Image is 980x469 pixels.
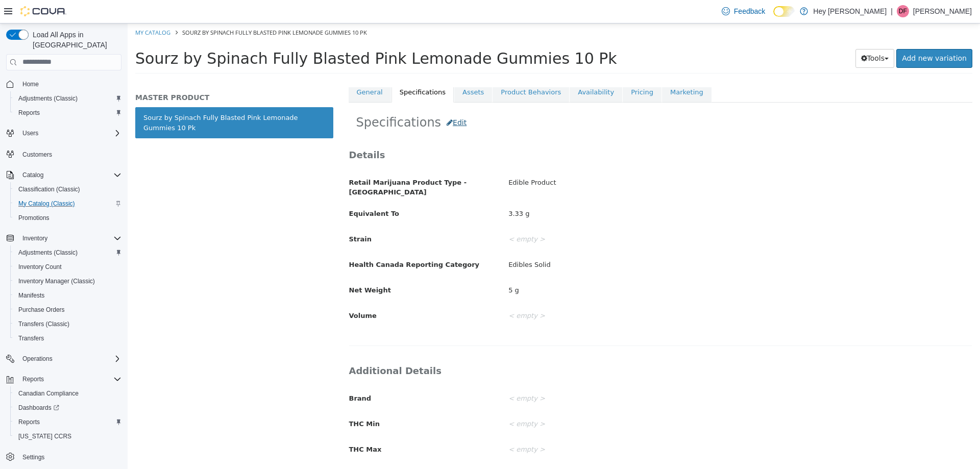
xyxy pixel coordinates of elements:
[18,149,56,161] a: Customers
[373,443,852,461] div: < empty >
[18,404,59,412] span: Dashboards
[18,418,40,426] span: Reports
[442,58,495,80] a: Availability
[2,126,126,140] button: Users
[22,355,53,363] span: Operations
[14,198,79,210] a: My Catalog (Classic)
[14,246,121,259] span: Adjustments (Classic)
[14,332,121,344] span: Transfers
[18,451,48,463] a: Settings
[2,146,126,161] button: Customers
[10,331,126,345] button: Transfers
[10,182,126,196] button: Classification (Classic)
[14,304,121,316] span: Purchase Orders
[14,387,83,400] a: Canadian Compliance
[22,453,44,461] span: Settings
[14,246,82,259] a: Adjustments (Classic)
[14,430,121,442] span: Washington CCRS
[18,169,121,181] span: Catalog
[18,277,95,285] span: Inventory Manager (Classic)
[8,5,43,13] a: My Catalog
[18,127,121,139] span: Users
[2,168,126,182] button: Catalog
[222,263,263,270] span: Net Weight
[18,291,44,300] span: Manifests
[264,58,326,80] a: Specifications
[222,371,244,379] span: Brand
[373,366,852,384] div: < empty >
[373,151,852,168] div: Edible Product
[373,417,852,435] div: < empty >
[2,352,126,366] button: Operations
[10,288,126,303] button: Manifests
[10,386,126,401] button: Canadian Compliance
[2,77,126,91] button: Home
[18,147,121,160] span: Customers
[22,151,52,159] span: Customers
[10,401,126,415] a: Dashboards
[18,169,47,181] button: Catalog
[728,26,767,44] button: Tools
[29,30,121,50] span: Load All Apps in [GEOGRAPHIC_DATA]
[18,127,42,139] button: Users
[373,258,852,276] div: 5 g
[22,80,39,88] span: Home
[14,289,48,302] a: Manifests
[22,171,43,179] span: Catalog
[18,353,57,365] button: Operations
[373,392,852,410] div: < empty >
[18,451,121,463] span: Settings
[229,90,838,109] h2: Specifications
[18,78,43,90] a: Home
[2,372,126,386] button: Reports
[222,126,845,137] h3: Details
[718,1,769,21] a: Feedback
[327,58,364,80] a: Assets
[222,155,339,173] span: Retail Marijuana Product Type - [GEOGRAPHIC_DATA]
[10,245,126,260] button: Adjustments (Classic)
[899,5,907,17] span: DF
[365,58,442,80] a: Product Behaviors
[2,450,126,464] button: Settings
[10,274,126,288] button: Inventory Manager (Classic)
[373,284,852,302] div: < empty >
[14,332,48,344] a: Transfers
[373,233,852,251] div: Edibles Solid
[55,5,239,13] span: Sourz by Spinach Fully Blasted Pink Lemonade Gummies 10 Pk
[813,5,887,17] p: Hey [PERSON_NAME]
[222,397,252,404] span: THC Min
[222,186,272,194] span: Equivalent To
[18,320,69,328] span: Transfers (Classic)
[222,341,845,353] h3: Additional Details
[18,373,48,385] button: Reports
[18,263,62,271] span: Inventory Count
[22,234,47,242] span: Inventory
[18,78,121,90] span: Home
[10,317,126,331] button: Transfers (Classic)
[10,260,126,274] button: Inventory Count
[14,318,121,330] span: Transfers (Classic)
[18,185,80,193] span: Classification (Classic)
[14,416,121,428] span: Reports
[14,275,99,287] a: Inventory Manager (Classic)
[18,334,44,342] span: Transfers
[8,69,206,79] h5: MASTER PRODUCT
[18,232,52,244] button: Inventory
[18,373,121,385] span: Reports
[18,432,71,440] span: [US_STATE] CCRS
[2,231,126,245] button: Inventory
[891,5,893,17] p: |
[534,58,584,80] a: Marketing
[18,249,78,257] span: Adjustments (Classic)
[14,92,82,105] a: Adjustments (Classic)
[14,416,44,428] a: Reports
[734,6,765,16] span: Feedback
[769,26,845,44] a: Add new variation
[14,261,66,273] a: Inventory Count
[14,183,84,195] a: Classification (Classic)
[14,183,121,195] span: Classification (Classic)
[14,289,121,302] span: Manifests
[18,214,50,222] span: Promotions
[14,107,44,119] a: Reports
